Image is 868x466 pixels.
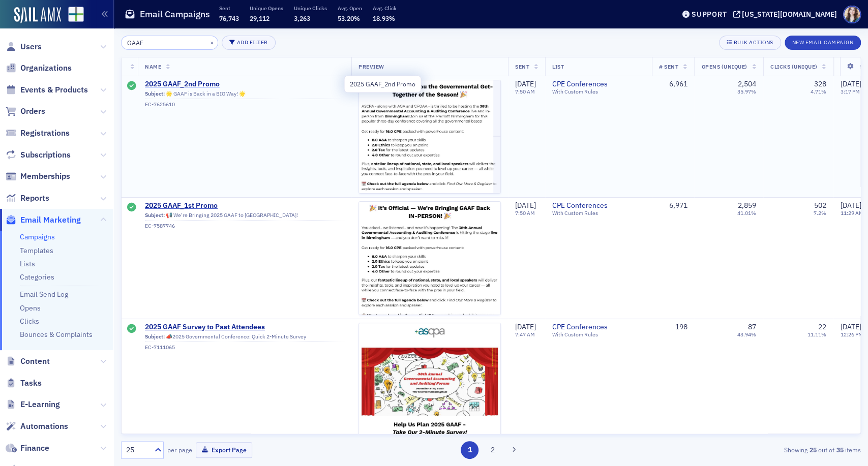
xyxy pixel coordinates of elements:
a: 2025 GAAF Survey to Past Attendees [145,323,344,332]
span: Events & Products [20,84,88,96]
span: [DATE] [515,322,536,331]
img: SailAMX [14,7,61,23]
div: Sent [127,203,136,213]
span: 3,263 [294,14,310,22]
span: E-Learning [20,399,60,410]
a: Finance [6,443,49,454]
a: Events & Products [6,84,88,96]
span: Tasks [20,378,42,389]
strong: 25 [807,445,818,454]
p: Sent [219,5,239,12]
div: 📣2025 Governmental Conference: Quick 2-Minute Survey [145,333,344,343]
a: View Homepage [61,7,84,24]
div: EC-7111065 [145,344,344,351]
button: Export Page [196,442,252,458]
div: 2025 GAAF_2nd Promo [344,75,421,92]
span: Sent [515,63,529,70]
time: 7:50 AM [515,209,535,216]
div: 35.97% [737,88,756,95]
span: Memberships [20,171,70,182]
p: Unique Clicks [294,5,327,12]
strong: 35 [834,445,845,454]
input: Search… [121,36,218,50]
div: 25 [126,445,148,455]
a: Orders [6,106,45,117]
div: 📢 We're Bringing 2025 GAAF to [GEOGRAPHIC_DATA]! [145,212,344,221]
button: 1 [461,441,478,459]
div: Sent [127,324,136,334]
a: Categories [20,272,54,282]
span: # Sent [659,63,678,70]
div: EC-7625610 [145,101,344,108]
a: Memberships [6,171,70,182]
span: Subject: [145,90,165,97]
span: 76,743 [219,14,239,22]
a: Subscriptions [6,149,71,161]
span: Content [20,356,50,367]
span: 53.20% [338,14,360,22]
span: 29,112 [250,14,270,22]
a: Reports [6,193,49,204]
div: 4.71% [811,88,826,95]
time: 7:50 AM [515,88,535,95]
img: SailAMX [68,7,84,22]
div: 198 [659,323,687,332]
div: [US_STATE][DOMAIN_NAME] [742,10,837,19]
div: 87 [748,323,756,332]
span: Finance [20,443,49,454]
span: Orders [20,106,45,117]
a: New Email Campaign [785,37,861,46]
a: CPE Conferences [552,323,645,332]
button: Add Filter [222,36,276,50]
h1: Email Campaigns [140,8,210,20]
span: Profile [843,6,861,23]
a: Opens [20,303,41,313]
a: Bounces & Complaints [20,330,93,339]
a: E-Learning [6,399,60,410]
div: 43.94% [737,331,756,338]
a: Content [6,356,50,367]
a: Email Marketing [6,214,81,226]
a: Tasks [6,378,42,389]
a: Automations [6,421,68,432]
a: Clicks [20,317,39,326]
a: Templates [20,246,53,255]
a: CPE Conferences [552,80,645,89]
time: 7:47 AM [515,331,535,338]
a: Email Send Log [20,290,68,299]
span: Clicks (Unique) [770,63,818,70]
a: Users [6,41,42,52]
div: 22 [818,323,826,332]
span: Automations [20,421,68,432]
a: Organizations [6,63,72,74]
p: Avg. Click [373,5,397,12]
span: [DATE] [515,79,536,88]
div: Support [692,10,727,19]
button: × [207,38,217,47]
p: Unique Opens [250,5,283,12]
div: 2,859 [738,201,756,210]
img: email-preview-1503.jpeg [359,80,500,463]
span: Registrations [20,128,70,139]
div: With Custom Rules [552,88,645,95]
div: 6,971 [659,201,687,210]
a: 2025 GAAF_1st Promo [145,201,344,210]
time: 3:17 PM [841,88,860,95]
span: [DATE] [515,201,536,210]
span: Preview [358,63,384,70]
div: 11.11% [807,331,826,338]
label: per page [167,445,192,454]
span: 18.93% [373,14,395,22]
div: 328 [814,80,826,89]
a: CPE Conferences [552,201,645,210]
span: Reports [20,193,49,204]
span: Opens (Unique) [701,63,747,70]
a: 2025 GAAF_2nd Promo [145,80,344,89]
div: 502 [814,201,826,210]
button: Bulk Actions [719,36,781,50]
